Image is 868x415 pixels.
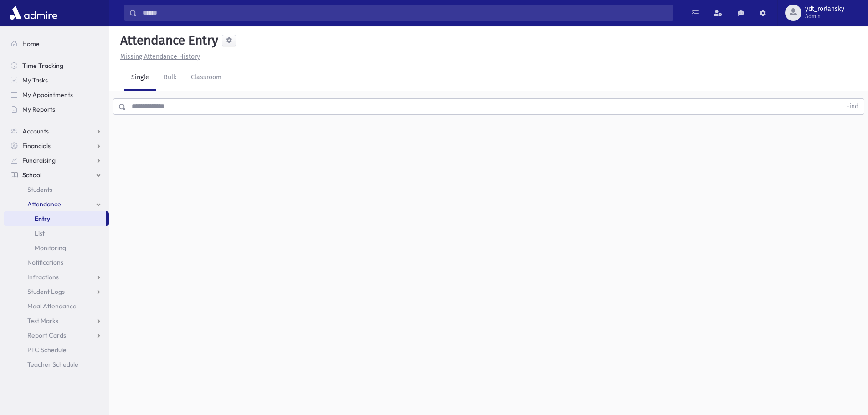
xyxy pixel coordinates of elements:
[27,302,77,310] span: Meal Attendance
[22,171,41,179] span: School
[27,331,66,339] span: Report Cards
[120,53,200,61] u: Missing Attendance History
[4,138,109,153] a: Financials
[27,258,63,266] span: Notifications
[4,328,109,343] a: Report Cards
[4,87,109,102] a: My Appointments
[4,36,109,51] a: Home
[22,156,56,164] span: Fundraising
[137,5,673,21] input: Search
[805,13,844,20] span: Admin
[4,270,109,284] a: Infractions
[184,65,229,91] a: Classroom
[841,99,864,114] button: Find
[4,255,109,270] a: Notifications
[27,360,78,369] span: Teacher Schedule
[4,357,109,372] a: Teacher Schedule
[27,317,58,325] span: Test Marks
[22,61,63,70] span: Time Tracking
[4,153,109,168] a: Fundraising
[117,33,218,48] h5: Attendance Entry
[124,65,156,91] a: Single
[4,182,109,197] a: Students
[805,5,844,13] span: ydt_rorlansky
[35,229,45,237] span: List
[156,65,184,91] a: Bulk
[27,273,59,281] span: Infractions
[117,53,200,61] a: Missing Attendance History
[4,211,106,226] a: Entry
[35,244,66,252] span: Monitoring
[27,346,67,354] span: PTC Schedule
[4,299,109,313] a: Meal Attendance
[27,200,61,208] span: Attendance
[4,58,109,73] a: Time Tracking
[27,287,65,296] span: Student Logs
[4,73,109,87] a: My Tasks
[7,4,60,22] img: AdmirePro
[4,284,109,299] a: Student Logs
[4,343,109,357] a: PTC Schedule
[4,102,109,117] a: My Reports
[35,215,50,223] span: Entry
[22,91,73,99] span: My Appointments
[22,40,40,48] span: Home
[22,127,49,135] span: Accounts
[4,241,109,255] a: Monitoring
[22,76,48,84] span: My Tasks
[4,124,109,138] a: Accounts
[4,168,109,182] a: School
[22,142,51,150] span: Financials
[4,226,109,241] a: List
[4,197,109,211] a: Attendance
[22,105,55,113] span: My Reports
[4,313,109,328] a: Test Marks
[27,185,52,194] span: Students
